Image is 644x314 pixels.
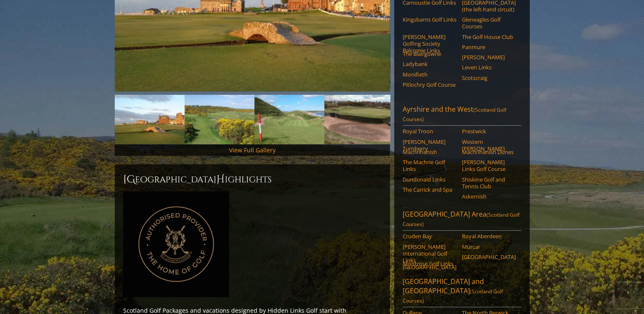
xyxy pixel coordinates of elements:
[403,61,456,67] a: Ladybank
[403,138,456,152] a: [PERSON_NAME] Turnberry
[462,44,516,50] a: Panmure
[462,233,516,240] a: Royal Aberdeen
[462,243,516,250] a: Murcar
[403,211,520,228] span: (Scotland Golf Courses)
[462,54,516,61] a: [PERSON_NAME]
[123,173,381,186] h2: [GEOGRAPHIC_DATA] ighlights
[403,277,521,307] a: [GEOGRAPHIC_DATA] and [GEOGRAPHIC_DATA](Scotland Golf Courses)
[403,186,456,193] a: The Carrick and Spa
[403,71,456,78] a: Monifieth
[462,128,516,135] a: Prestwick
[403,159,456,173] a: The Machrie Golf Links
[462,64,516,71] a: Leven Links
[462,33,516,40] a: The Golf House Club
[403,16,456,23] a: Kingsbarns Golf Links
[462,193,516,200] a: Askernish
[462,74,516,81] a: Scotscraig
[462,16,516,30] a: Gleneagles Golf Courses
[462,159,516,173] a: [PERSON_NAME] Links Golf Course
[403,233,456,240] a: Cruden Bay
[462,176,516,190] a: Shiskine Golf and Tennis Club
[462,149,516,155] a: Machrihanish Dunes
[403,288,503,304] span: (Scotland Golf Courses)
[403,149,456,155] a: Machrihanish
[229,146,276,154] a: View Full Gallery
[403,209,521,231] a: [GEOGRAPHIC_DATA] Area(Scotland Golf Courses)
[462,253,516,260] a: [GEOGRAPHIC_DATA]
[403,128,456,135] a: Royal Troon
[403,105,521,126] a: Ayrshire and the West(Scotland Golf Courses)
[403,106,506,123] span: (Scotland Golf Courses)
[403,33,456,54] a: [PERSON_NAME] Golfing Society Balcomie Links
[403,50,456,57] a: The Blairgowrie
[403,81,456,88] a: Pitlochry Golf Course
[403,260,456,267] a: Montrose Golf Links
[403,243,456,271] a: [PERSON_NAME] International Golf Links [GEOGRAPHIC_DATA]
[403,176,456,183] a: Dundonald Links
[216,173,225,186] span: H
[462,138,516,152] a: Western [PERSON_NAME]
